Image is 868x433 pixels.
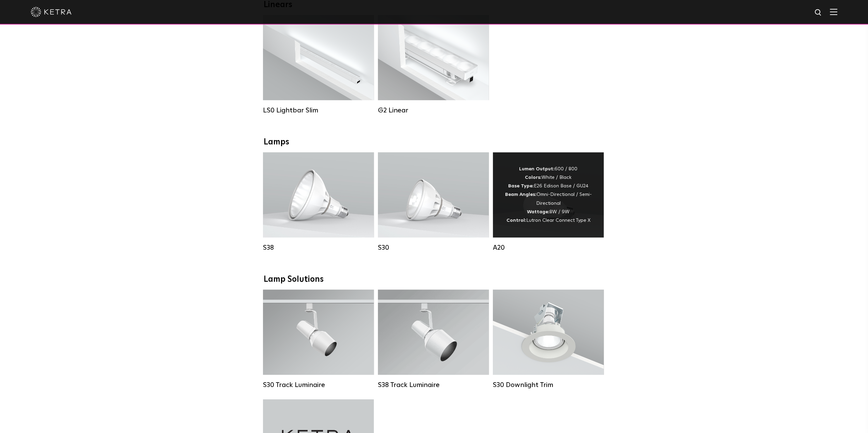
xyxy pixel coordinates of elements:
strong: Colors: [525,175,542,180]
strong: Beam Angles: [505,192,536,197]
div: G2 Linear [378,106,489,114]
a: A20 Lumen Output:600 / 800Colors:White / BlackBase Type:E26 Edison Base / GU24Beam Angles:Omni-Di... [493,152,604,252]
div: S30 Downlight Trim [493,381,604,389]
a: S30 Downlight Trim S30 Downlight Trim [493,290,604,389]
a: S38 Lumen Output:1100Colors:White / BlackBase Type:E26 Edison Base / GU24Beam Angles:10° / 25° / ... [263,152,374,252]
div: S30 Track Luminaire [263,381,374,389]
div: Lamps [264,137,605,147]
a: S30 Lumen Output:1100Colors:White / BlackBase Type:E26 Edison Base / GU24Beam Angles:15° / 25° / ... [378,152,489,252]
img: ketra-logo-2019-white [31,7,72,17]
span: Lutron Clear Connect Type X [526,218,590,223]
div: 600 / 800 White / Black E26 Edison Base / GU24 Omni-Directional / Semi-Directional 8W / 9W [503,165,593,225]
a: S30 Track Luminaire Lumen Output:1100Colors:White / BlackBeam Angles:15° / 25° / 40° / 60° / 90°W... [263,290,374,389]
div: A20 [493,244,604,252]
a: S38 Track Luminaire Lumen Output:1100Colors:White / BlackBeam Angles:10° / 25° / 40° / 60°Wattage... [378,290,489,389]
div: LS0 Lightbar Slim [263,106,374,114]
strong: Wattage: [527,210,549,214]
div: S38 Track Luminaire [378,381,489,389]
strong: Control: [506,218,526,223]
img: Hamburger%20Nav.svg [830,9,837,15]
a: G2 Linear Lumen Output:400 / 700 / 1000Colors:WhiteBeam Angles:Flood / [GEOGRAPHIC_DATA] / Narrow... [378,15,489,114]
strong: Lumen Output: [519,167,555,171]
img: search icon [814,9,823,17]
a: LS0 Lightbar Slim Lumen Output:200 / 350Colors:White / BlackControl:X96 Controller [263,15,374,114]
div: Lamp Solutions [264,275,605,284]
div: S38 [263,244,374,252]
div: S30 [378,244,489,252]
strong: Base Type: [508,184,534,188]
